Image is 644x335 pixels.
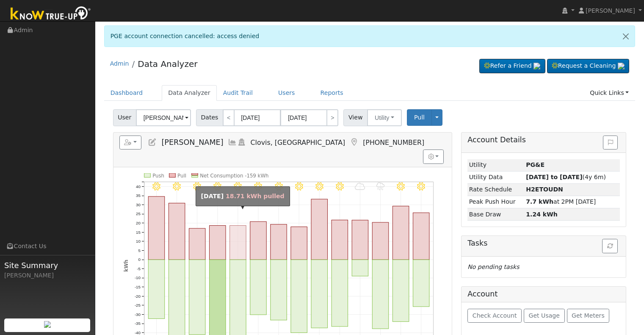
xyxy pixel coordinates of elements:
rect: onclick="" [250,221,266,260]
button: Get Meters [567,309,610,323]
i: 9/11 - MostlyClear [213,183,221,191]
i: 9/12 - Clear [234,183,242,191]
i: No pending tasks [467,263,519,270]
a: Quick Links [583,85,635,101]
a: Admin [110,60,129,67]
rect: onclick="" [392,206,409,260]
rect: onclick="" [311,199,327,260]
input: Select a User [136,109,191,126]
text: 15 [136,230,141,235]
text: -40 [135,330,141,335]
a: Audit Trail [217,85,259,101]
rect: onclick="" [392,260,409,321]
rect: onclick="" [332,260,348,327]
rect: onclick="" [189,228,205,260]
strong: 7.7 kWh [526,198,553,205]
td: Base Draw [467,208,524,221]
span: Get Usage [529,312,560,319]
text: kWh [123,260,129,272]
rect: onclick="" [352,260,368,276]
div: PGE account connection cancelled: access denied [104,25,636,47]
i: 9/16 - Clear [315,183,323,191]
a: Edit User (1913) [148,138,157,147]
a: < [223,109,235,126]
i: 9/15 - Clear [295,183,303,191]
span: 18.71 kWh pulled [226,193,285,199]
div: [PERSON_NAME] [4,271,91,280]
rect: onclick="" [332,220,348,260]
span: (4y 6m) [526,174,606,180]
a: Close [617,26,635,47]
td: Rate Schedule [467,183,524,196]
span: Clovis, [GEOGRAPHIC_DATA] [251,138,345,147]
text: Pull [177,173,186,179]
td: Peak Push Hour [467,196,524,208]
text: -30 [135,312,141,317]
a: Request a Cleaning [547,59,629,73]
rect: onclick="" [169,203,185,260]
rect: onclick="" [250,260,266,315]
h5: Account Details [467,136,620,144]
h5: Account [467,290,498,298]
rect: onclick="" [271,260,287,320]
rect: onclick="" [291,227,307,260]
span: User [113,109,136,126]
span: Dates [196,109,223,126]
button: Get Usage [524,309,565,323]
i: 9/21 - Clear [417,183,425,191]
strong: ID: 8692237, authorized: 04/05/23 [526,161,544,168]
strong: 1.24 kWh [526,211,558,218]
rect: onclick="" [352,220,368,260]
span: Site Summary [4,260,91,271]
button: Utility [367,109,402,126]
span: [PERSON_NAME] [586,7,635,14]
strong: [DATE] to [DATE] [526,174,582,180]
a: Users [272,85,301,101]
h5: Tasks [467,239,620,248]
span: Check Account [473,312,517,319]
span: [PHONE_NUMBER] [363,138,424,147]
td: Utility Data [467,171,524,183]
text: 10 [136,239,141,244]
td: at 2PM [DATE] [525,196,620,208]
img: retrieve [533,63,540,69]
a: Reports [314,85,350,101]
text: 30 [136,202,141,207]
rect: onclick="" [148,197,164,260]
text: 25 [136,212,141,216]
img: Know True-Up [6,5,95,24]
rect: onclick="" [372,222,388,260]
text: 40 [136,184,141,189]
td: Utility [467,159,524,172]
button: Pull [407,109,432,126]
rect: onclick="" [148,260,164,318]
strong: [DATE] [201,193,224,199]
i: 9/09 - Clear [173,183,181,191]
i: 9/10 - MostlyClear [193,183,201,191]
rect: onclick="" [311,260,327,328]
text: 0 [138,257,141,262]
i: 9/08 - Clear [152,183,160,191]
button: Check Account [467,309,522,323]
button: Issue History [603,136,618,150]
text: -25 [135,303,141,307]
span: View [343,109,368,126]
text: 5 [138,248,140,253]
i: 9/13 - Clear [254,183,262,191]
rect: onclick="" [291,260,307,332]
text: -20 [135,294,141,299]
a: Login As (last 02/02/2025 8:22:57 PM) [237,138,246,147]
a: Refer a Friend [479,59,545,73]
rect: onclick="" [271,224,287,260]
text: -10 [135,276,141,280]
a: Data Analyzer [162,85,217,101]
a: > [326,109,338,126]
strong: M [526,186,563,193]
text: Net Consumption -159 kWh [200,173,268,179]
rect: onclick="" [209,226,225,260]
i: 9/14 - Clear [274,183,282,191]
rect: onclick="" [413,213,429,260]
text: Push [152,173,164,179]
rect: onclick="" [413,260,429,307]
a: Data Analyzer [138,59,197,69]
